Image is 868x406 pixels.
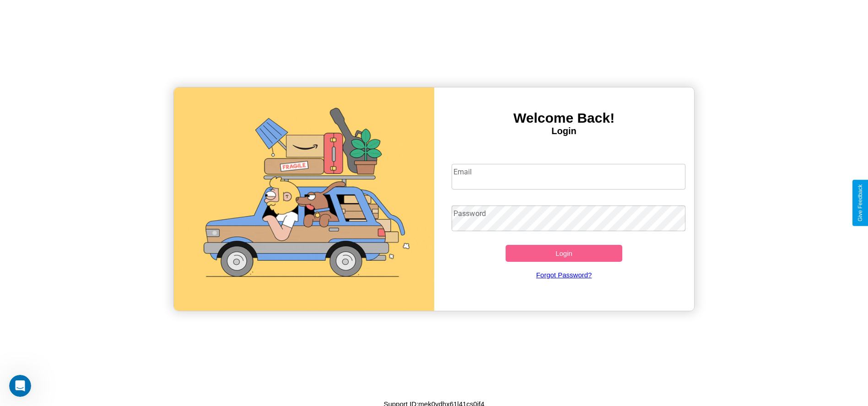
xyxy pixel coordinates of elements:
[434,126,694,136] h4: Login
[174,87,434,311] img: gif
[506,245,623,262] button: Login
[857,184,863,222] div: Give Feedback
[9,375,31,397] iframe: Intercom live chat
[447,262,681,288] a: Forgot Password?
[434,110,694,126] h3: Welcome Back!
